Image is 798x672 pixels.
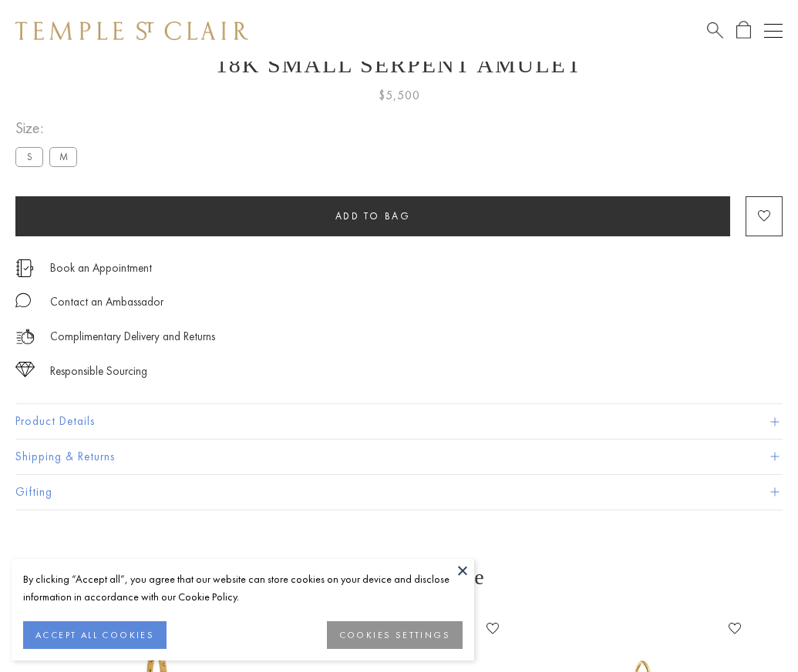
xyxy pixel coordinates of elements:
[15,327,35,346] img: icon_delivery.svg
[15,147,43,166] label: S
[327,621,463,649] button: COOKIES SETTINGS
[49,147,77,166] label: M
[707,21,723,40] a: Search
[15,259,34,277] img: icon_appointment.svg
[15,196,730,236] button: Add to bag
[736,21,751,40] a: Open Shopping Bag
[379,85,420,105] span: $5,500
[15,22,248,40] img: Temple St. Clair
[15,293,31,308] img: MessageIcon-01_2.svg
[15,475,783,510] button: Gifting
[15,404,783,439] button: Product Details
[50,327,215,346] p: Complimentary Delivery and Returns
[335,209,411,222] span: Add to bag
[23,621,167,649] button: ACCEPT ALL COOKIES
[23,570,463,606] div: By clicking “Accept all”, you agree that our website can store cookies on your device and disclos...
[50,259,152,276] a: Book an Appointment
[764,22,783,40] button: Open navigation
[50,362,147,381] div: Responsible Sourcing
[15,115,83,141] span: Size:
[15,440,783,474] button: Shipping & Returns
[15,362,35,377] img: icon_sourcing.svg
[15,52,783,78] h1: 18K Small Serpent Amulet
[50,293,163,312] div: Contact an Ambassador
